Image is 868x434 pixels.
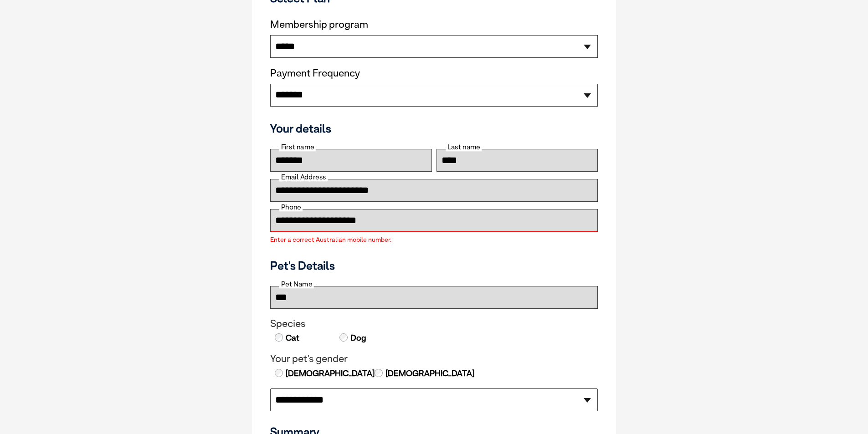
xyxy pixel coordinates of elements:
[270,236,598,243] label: Enter a correct Australian mobile number.
[446,143,482,151] label: Last name
[270,19,598,31] label: Membership program
[270,318,598,330] legend: Species
[270,67,360,79] label: Payment Frequency
[279,203,303,211] label: Phone
[270,122,598,135] h3: Your details
[270,353,598,365] legend: Your pet's gender
[279,143,316,151] label: First name
[279,173,328,181] label: Email Address
[267,259,601,272] h3: Pet's Details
